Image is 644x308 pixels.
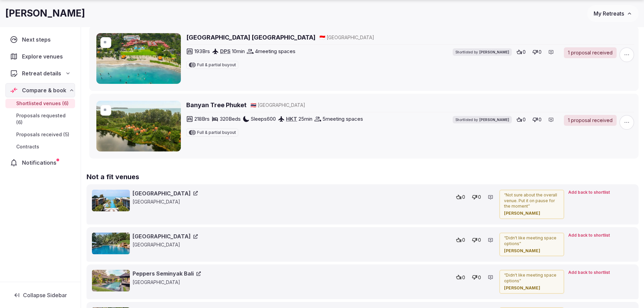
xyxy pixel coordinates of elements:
span: Contracts [16,143,39,150]
span: Add back to shortlist [568,270,610,276]
span: 4 meeting spaces [255,48,295,55]
img: Banyan Tree Phuket [96,101,181,151]
span: [GEOGRAPHIC_DATA] [327,34,374,41]
span: Full & partial buyout [197,63,236,67]
span: 0 [478,237,481,243]
span: Full & partial buyout [197,131,236,135]
p: “ Didn't like meeting space options ” [504,235,559,247]
a: Proposals requested (6) [5,111,75,127]
span: Proposals requested (6) [16,112,72,126]
span: [PERSON_NAME] [479,50,509,54]
a: DPS [220,48,231,54]
p: [GEOGRAPHIC_DATA] [133,279,252,286]
a: 1 proposal received [564,115,617,126]
span: Sleeps 600 [251,115,276,122]
a: Shortlisted venues (6) [5,99,75,108]
span: Compare & book [22,86,66,94]
a: Contracts [5,142,75,151]
a: Next steps [5,32,75,47]
button: 0 [454,235,467,245]
a: Banyan Tree Phuket [186,101,246,109]
cite: [PERSON_NAME] [504,211,559,216]
img: Holiday Inn Resort Baruna Bali [96,33,181,84]
span: Shortlisted venues (6) [16,100,69,107]
span: [GEOGRAPHIC_DATA] [258,102,305,109]
span: 0 [462,237,465,243]
img: Ravindra Beach Resort & Spa cover photo [92,233,130,254]
span: 193 Brs [194,48,210,55]
span: 0 [478,194,481,200]
span: 0 [523,116,526,123]
span: 5 meeting spaces [323,115,363,122]
cite: [PERSON_NAME] [504,248,559,254]
span: 0 [462,274,465,281]
img: Renaissance Pattaya Resort & Spa cover photo [92,190,130,211]
img: Peppers Seminyak Bali cover photo [92,270,130,291]
span: Next steps [22,35,53,44]
span: 218 Brs [194,115,210,122]
span: My Retreats [594,10,624,17]
button: 0 [515,115,528,124]
a: Explore venues [5,49,75,64]
cite: [PERSON_NAME] [504,285,559,291]
button: 0 [530,47,544,57]
span: Add back to shortlist [568,190,610,195]
button: My Retreats [587,5,639,22]
p: “ Not sure about the overall venue. Put it on pause for the moment ” [504,192,559,209]
span: 320 Beds [220,115,241,122]
a: Notifications [5,156,75,170]
div: Shortlisted by [453,116,512,123]
a: 1 proposal received [564,47,617,58]
a: HKT [286,116,297,122]
div: Shortlisted by [453,48,512,56]
span: 0 [462,194,465,200]
button: 🇮🇩 [319,34,325,41]
a: Peppers Seminyak Bali [133,270,201,277]
span: 0 [523,49,526,55]
p: [GEOGRAPHIC_DATA] [133,198,252,205]
button: 🇹🇭 [251,102,256,109]
span: Collapse Sidebar [23,292,67,299]
span: Add back to shortlist [568,233,610,238]
h2: Not a fit venues [87,172,639,182]
span: 25 min [299,115,312,122]
button: 0 [470,192,483,202]
button: 0 [454,273,467,282]
span: Proposals received (5) [16,131,69,138]
p: “ Didn't like meeting space options ” [504,273,559,284]
button: 0 [470,273,483,282]
h1: [PERSON_NAME] [5,7,85,20]
span: 10 min [232,48,245,55]
button: 0 [454,192,467,202]
span: Explore venues [22,52,66,61]
button: 0 [515,47,528,57]
button: 0 [530,115,544,124]
span: [PERSON_NAME] [479,117,509,122]
span: Retreat details [22,69,61,77]
span: Notifications [22,159,59,167]
span: 0 [539,116,542,123]
span: 🇮🇩 [319,34,325,40]
a: Proposals received (5) [5,130,75,139]
span: 🇹🇭 [251,102,256,108]
a: [GEOGRAPHIC_DATA] [133,190,198,197]
span: 0 [478,274,481,281]
a: [GEOGRAPHIC_DATA] [133,233,198,240]
a: [GEOGRAPHIC_DATA] [GEOGRAPHIC_DATA] [186,33,315,42]
p: [GEOGRAPHIC_DATA] [133,241,252,248]
button: Collapse Sidebar [5,288,75,303]
button: 0 [470,235,483,245]
span: 0 [539,49,542,55]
